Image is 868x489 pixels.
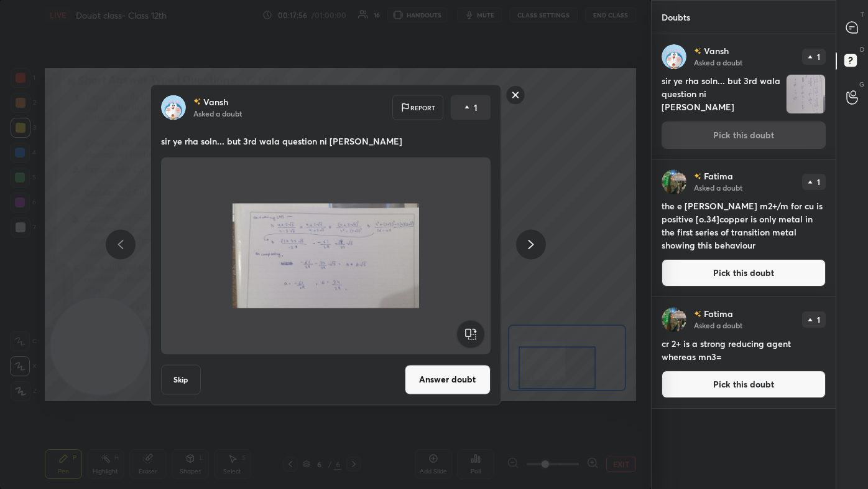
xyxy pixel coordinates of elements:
[193,108,242,118] p: Asked a doubt
[694,57,742,67] p: Asked a doubt
[662,337,826,363] h4: cr 2+ is a strong reducing agent whereas mn3=
[694,320,742,330] p: Asked a doubt
[704,309,733,319] p: Fatima
[694,311,701,318] img: no-rating-badge.077c3623.svg
[193,98,201,105] img: no-rating-badge.077c3623.svg
[161,95,186,120] img: 1aada07e58a342c68ab3e05b4550dc01.jpg
[704,171,733,181] p: Fatima
[662,169,686,194] img: 78c32bf36ec54317b9e09d071536b893.jpg
[233,162,419,349] img: 1759253087IQ5P01.jpg
[694,173,701,180] img: no-rating-badge.077c3623.svg
[817,178,820,186] p: 1
[817,53,820,60] p: 1
[662,199,826,252] h4: the e [PERSON_NAME] m2+/m for cu is positive [o.34]copper is only metal in the first series of tr...
[662,307,686,332] img: 78c32bf36ec54317b9e09d071536b893.jpg
[861,10,864,19] p: T
[161,364,201,394] button: Skip
[860,45,864,54] p: D
[787,75,825,113] img: 1759253087IQ5P01.jpg
[652,1,700,34] p: Doubts
[694,183,742,192] p: Asked a doubt
[474,101,478,113] p: 1
[694,48,701,55] img: no-rating-badge.077c3623.svg
[662,371,826,398] button: Pick this doubt
[662,44,686,69] img: 1aada07e58a342c68ab3e05b4550dc01.jpg
[817,316,820,323] p: 1
[859,80,864,89] p: G
[203,97,228,107] p: Vansh
[662,259,826,287] button: Pick this doubt
[405,364,491,394] button: Answer doubt
[161,135,491,147] p: sir ye rha soln... but 3rd wala question ni [PERSON_NAME]
[704,46,729,56] p: Vansh
[392,95,443,120] div: Report
[662,74,781,114] h4: sir ye rha soln... but 3rd wala question ni [PERSON_NAME]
